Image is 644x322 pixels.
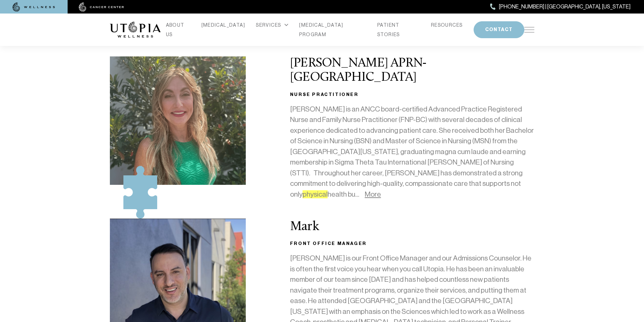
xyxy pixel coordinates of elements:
span: [PHONE_NUMBER] | [GEOGRAPHIC_DATA], [US_STATE] [499,2,630,11]
a: [MEDICAL_DATA] [201,20,245,30]
img: wellness [13,2,55,12]
img: melinda%20(2).png [110,56,246,185]
img: icon-hamburger [524,27,534,32]
a: PATIENT STORIES [377,20,420,39]
div: SERVICES [256,20,288,30]
a: RESOURCES [431,20,463,30]
p: [PERSON_NAME] is an ANCC board-certified Advanced Practice Registered Nurse and Family Nurse Prac... [290,104,534,200]
h2: [PERSON_NAME] APRN- [GEOGRAPHIC_DATA] [290,56,534,85]
img: cancer center [79,2,124,12]
em: physical [303,190,328,198]
a: [MEDICAL_DATA] PROGRAM [299,20,366,39]
h3: Nurse Practitioner [290,91,534,99]
a: More [365,190,381,198]
a: [PHONE_NUMBER] | [GEOGRAPHIC_DATA], [US_STATE] [490,2,630,11]
img: logo [110,22,161,38]
img: icon [123,166,157,219]
h2: Mark [290,220,534,234]
a: ABOUT US [166,20,191,39]
button: CONTACT [474,21,524,38]
h3: Front Office Manager [290,240,534,248]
